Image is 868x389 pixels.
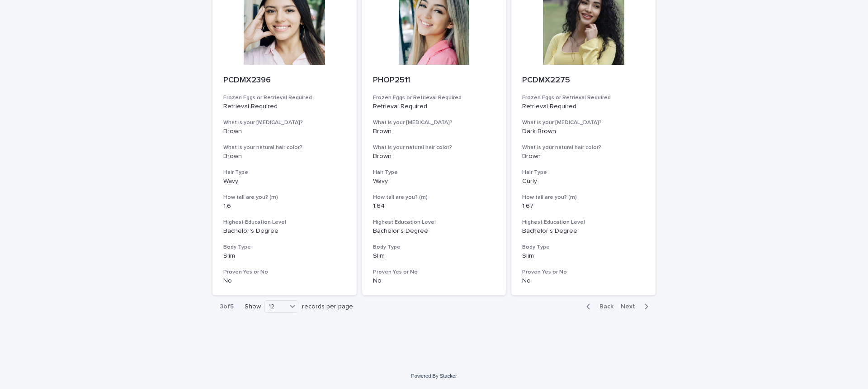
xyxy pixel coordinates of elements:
h3: What is your [MEDICAL_DATA]? [522,119,645,126]
h3: Hair Type [373,169,495,176]
a: Powered By Stacker [411,373,457,379]
p: PCDMX2275 [522,76,645,86]
h3: Hair Type [223,169,346,176]
p: PHOP2511 [373,76,495,86]
div: 12 [265,302,287,312]
span: Back [594,303,613,310]
h3: What is your natural hair color? [373,144,495,151]
p: Slim [522,252,645,260]
h3: What is your natural hair color? [223,144,346,151]
p: Bachelor's Degree [522,227,645,235]
h3: Frozen Eggs or Retrieval Required [373,94,495,101]
h3: How tall are you? (m) [223,194,346,201]
h3: Frozen Eggs or Retrieval Required [223,94,346,101]
p: Brown [223,153,346,160]
h3: Body Type [223,244,346,251]
p: Brown [373,153,495,160]
h3: How tall are you? (m) [373,194,495,201]
p: Bachelor's Degree [373,227,495,235]
p: No [373,277,495,285]
h3: Highest Education Level [522,219,645,226]
p: 1.64 [373,202,495,210]
p: No [522,277,645,285]
p: Wavy [223,178,346,185]
p: No [223,277,346,285]
p: Slim [373,252,495,260]
p: Show [245,303,261,311]
h3: Body Type [373,244,495,251]
h3: Highest Education Level [373,219,495,226]
h3: Body Type [522,244,645,251]
p: Bachelor's Degree [223,227,346,235]
button: Next [617,303,656,311]
h3: Highest Education Level [223,219,346,226]
p: Wavy [373,178,495,185]
p: Curly [522,178,645,185]
p: 1.67 [522,202,645,210]
p: Retrieval Required [223,103,346,110]
h3: How tall are you? (m) [522,194,645,201]
p: PCDMX2396 [223,76,346,86]
p: Brown [373,128,495,135]
h3: What is your [MEDICAL_DATA]? [223,119,346,126]
h3: What is your natural hair color? [522,144,645,151]
p: Retrieval Required [373,103,495,110]
h3: Proven Yes or No [522,269,645,276]
p: Brown [223,128,346,135]
h3: Hair Type [522,169,645,176]
span: Next [621,303,641,310]
p: Retrieval Required [522,103,645,110]
p: 3 of 5 [212,296,241,318]
p: Brown [522,153,645,160]
p: 1.6 [223,202,346,210]
p: records per page [302,303,353,311]
h3: Proven Yes or No [373,269,495,276]
h3: Proven Yes or No [223,269,346,276]
h3: What is your [MEDICAL_DATA]? [373,119,495,126]
button: Back [579,303,617,311]
h3: Frozen Eggs or Retrieval Required [522,94,645,101]
p: Slim [223,252,346,260]
p: Dark Brown [522,128,645,135]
